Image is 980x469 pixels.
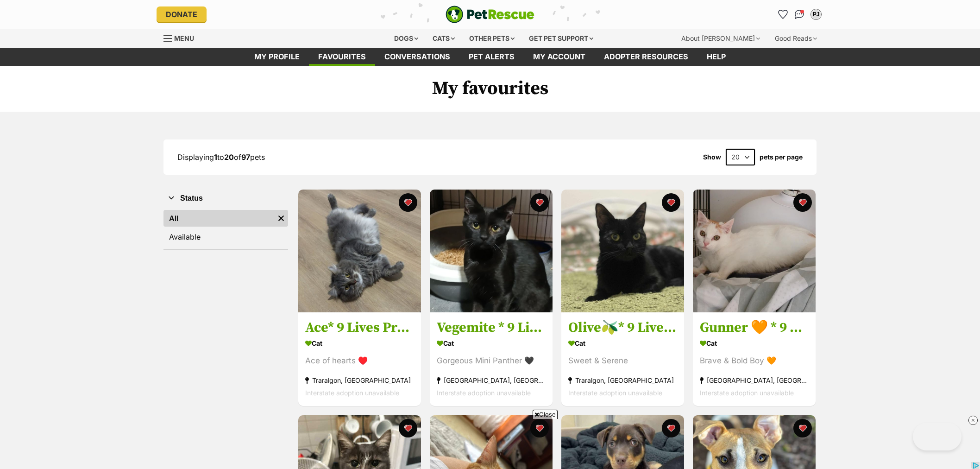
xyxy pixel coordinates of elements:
a: Ace* 9 Lives Project Rescue* Cat Ace of hearts ♥️ Traralgon, [GEOGRAPHIC_DATA] Interstate adoptio... [298,312,421,406]
img: logo-e224e6f780fb5917bec1dbf3a21bbac754714ae5b6737aabdf751b685950b380.svg [446,6,534,23]
button: My account [809,7,823,22]
div: Get pet support [522,29,600,48]
a: Vegemite * 9 Lives Project Rescue* Cat Gorgeous Mini Panther 🖤 [GEOGRAPHIC_DATA], [GEOGRAPHIC_DAT... [430,312,553,406]
a: Favourites [775,7,790,22]
span: Menu [174,34,194,42]
img: Vegemite * 9 Lives Project Rescue* [430,190,553,312]
label: pets per page [760,153,803,161]
div: Ace of hearts ♥️ [305,355,414,368]
a: conversations [375,48,459,66]
div: PJ [811,10,821,19]
a: Menu [163,29,201,46]
a: My account [524,48,595,66]
div: Cat [305,337,414,350]
button: favourite [793,193,812,212]
img: Olive🫒* 9 Lives Project Rescue* [561,190,684,312]
span: Interstate adoption unavailable [700,389,794,397]
div: Cat [700,337,809,350]
div: About [PERSON_NAME] [675,29,766,48]
div: [GEOGRAPHIC_DATA], [GEOGRAPHIC_DATA] [700,374,809,387]
button: favourite [662,193,680,212]
h3: Vegemite * 9 Lives Project Rescue* [437,319,546,337]
a: Conversations [792,7,807,22]
span: Interstate adoption unavailable [568,389,662,397]
a: Adopter resources [595,48,697,66]
div: Cats [426,29,461,48]
a: Pet alerts [459,48,524,66]
button: favourite [399,193,417,212]
img: Gunner 🧡 * 9 Lives Project Rescue* [693,190,816,312]
h3: Olive🫒* 9 Lives Project Rescue* [568,319,677,337]
a: Donate [157,6,207,22]
a: PetRescue [446,6,534,23]
div: Traralgon, [GEOGRAPHIC_DATA] [568,374,677,387]
a: Available [163,228,288,245]
div: Brave & Bold Boy 🧡 [700,355,809,368]
span: Interstate adoption unavailable [437,389,531,397]
span: Show [703,153,721,161]
img: chat-41dd97257d64d25036548639549fe6c8038ab92f7586957e7f3b1b290dea8141.svg [795,10,804,19]
button: Status [163,192,288,204]
a: My profile [245,48,309,66]
span: Interstate adoption unavailable [305,389,399,397]
a: Olive🫒* 9 Lives Project Rescue* Cat Sweet & Serene Traralgon, [GEOGRAPHIC_DATA] Interstate adopti... [561,312,684,406]
span: Displaying to of pets [177,152,265,162]
img: close_rtb.svg [968,416,978,425]
button: favourite [530,193,549,212]
div: Status [163,208,288,249]
img: Ace* 9 Lives Project Rescue* [298,190,421,312]
div: Cat [568,337,677,350]
a: Gunner 🧡 * 9 Lives Project Rescue* Cat Brave & Bold Boy 🧡 [GEOGRAPHIC_DATA], [GEOGRAPHIC_DATA] In... [693,312,816,406]
a: Favourites [309,48,375,66]
strong: 97 [241,152,250,162]
strong: 20 [224,152,234,162]
div: Gorgeous Mini Panther 🖤 [437,355,546,368]
a: Remove filter [274,210,288,227]
a: All [163,210,274,227]
a: Help [697,48,735,66]
div: Good Reads [768,29,823,48]
div: Other pets [463,29,521,48]
span: Close [533,410,558,419]
div: [GEOGRAPHIC_DATA], [GEOGRAPHIC_DATA] [437,374,546,387]
div: Cat [437,337,546,350]
div: Dogs [388,29,425,48]
div: Traralgon, [GEOGRAPHIC_DATA] [305,374,414,387]
h3: Ace* 9 Lives Project Rescue* [305,319,414,337]
h3: Gunner 🧡 * 9 Lives Project Rescue* [700,319,809,337]
div: Sweet & Serene [568,355,677,368]
strong: 1 [214,152,217,162]
ul: Account quick links [775,7,823,22]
